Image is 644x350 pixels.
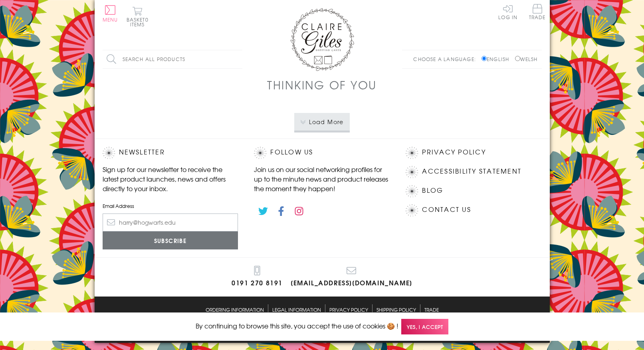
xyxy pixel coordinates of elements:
[103,164,238,193] p: Sign up for our newsletter to receive the latest product launches, news and offers directly to yo...
[422,166,521,177] a: Accessibility Statement
[127,6,149,27] button: Basket0 items
[103,5,118,22] button: Menu
[482,56,487,61] input: English
[482,55,513,63] label: English
[267,77,377,93] h1: Thinking of You
[130,16,149,28] span: 0 items
[254,147,390,159] h2: Follow Us
[294,113,350,131] button: Load More
[515,55,538,63] label: Welsh
[413,55,480,63] p: Choose a language:
[424,305,439,314] a: Trade
[291,266,412,289] a: [EMAIL_ADDRESS][DOMAIN_NAME]
[290,8,354,71] img: Claire Giles Greetings Cards
[515,56,520,61] input: Welsh
[103,231,238,249] input: Subscribe
[498,4,517,20] a: Log In
[529,4,546,20] span: Trade
[234,50,242,68] input: Search
[329,305,368,314] a: Privacy Policy
[272,305,321,314] a: Legal Information
[232,266,283,289] a: 0191 270 8191
[422,147,485,158] a: Privacy Policy
[254,164,390,193] p: Join us on our social networking profiles for up to the minute news and product releases the mome...
[376,305,416,314] a: Shipping Policy
[401,319,448,334] span: Yes, I accept
[422,204,471,215] a: Contact Us
[422,185,443,196] a: Blog
[206,305,264,314] a: Ordering Information
[103,16,118,23] span: Menu
[103,50,242,68] input: Search all products
[103,214,238,231] input: harry@hogwarts.edu
[103,202,238,210] label: Email Address
[529,4,546,21] a: Trade
[103,147,238,159] h2: Newsletter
